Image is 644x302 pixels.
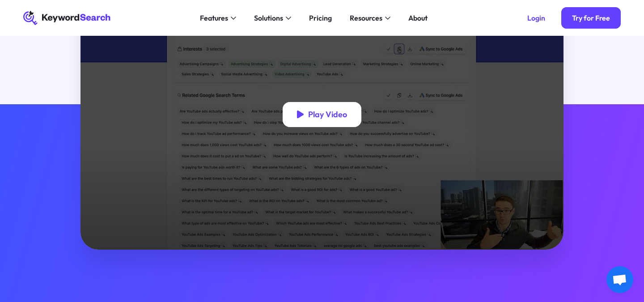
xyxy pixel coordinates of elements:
[308,110,347,120] div: Play Video
[200,13,228,23] div: Features
[408,13,428,23] div: About
[527,13,545,22] div: Login
[561,7,621,29] a: Try for Free
[606,266,633,293] div: Open chat
[309,13,332,23] div: Pricing
[350,13,382,23] div: Resources
[403,11,433,25] a: About
[517,7,556,29] a: Login
[254,13,283,23] div: Solutions
[572,13,610,22] div: Try for Free
[304,11,337,25] a: Pricing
